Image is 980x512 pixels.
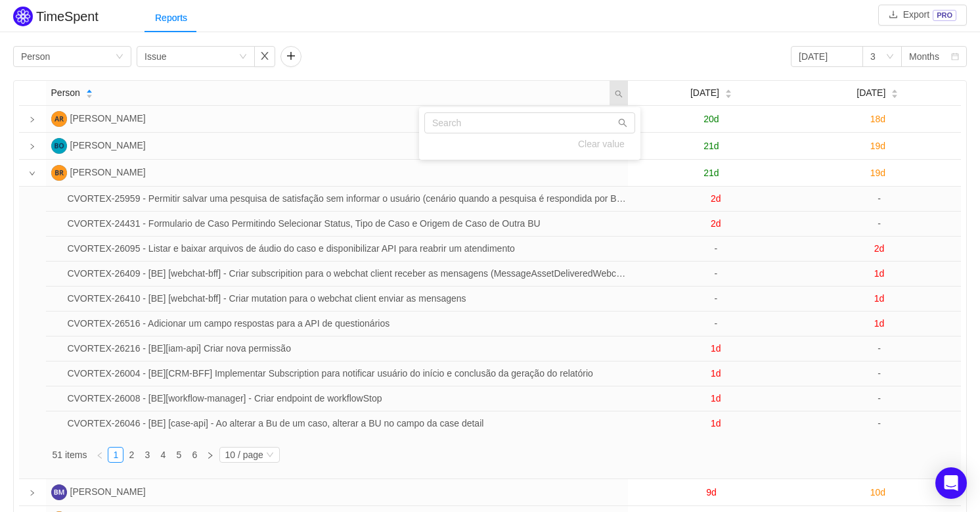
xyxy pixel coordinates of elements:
[51,484,67,500] img: BM
[870,168,885,178] span: 19d
[891,87,899,97] div: Sort
[711,368,721,379] span: 1d
[70,486,146,497] span: [PERSON_NAME]
[124,448,139,462] a: 2
[711,343,721,354] span: 1d
[155,447,171,463] li: 4
[21,47,50,66] div: Person
[239,53,247,62] i: icon: down
[145,3,198,33] div: Reports
[13,7,33,26] img: Quantify logo
[145,47,166,66] div: Issue
[53,447,87,463] li: 51 items
[874,318,885,329] span: 1d
[62,361,634,386] td: CVORTEX-26004 - [BE][CRM-BFF] Implementar Subscription para notificar usuário do início e conclus...
[62,411,634,436] td: CVORTEX-26046 - [BE] [case-api] - Ao alterar a Bu de um caso, alterar a BU no campo da case detail
[62,262,634,287] td: CVORTEX-26409 - [BE] [webchat-bff] - Criar subscripition para o webchat client receber as mensage...
[878,343,881,354] span: -
[878,5,967,26] button: icon: downloadExportPRO
[951,53,959,62] i: icon: calendar
[878,218,881,229] span: -
[878,393,881,404] span: -
[874,243,885,254] span: 2d
[909,47,939,66] div: Months
[29,143,35,150] i: icon: right
[254,46,275,67] button: icon: close
[62,337,634,361] td: CVORTEX-26216 - [BE][iam-api] Criar nova permissão
[92,447,108,463] li: Previous Page
[791,46,863,67] input: Start date
[62,212,634,237] td: CVORTEX-24431 - Formulario de Caso Permitindo Selecionar Status, Tipo de Caso e Origem de Caso de...
[874,268,885,279] span: 1d
[690,86,719,100] span: [DATE]
[886,53,894,62] i: icon: down
[51,138,67,154] img: BD
[266,451,274,460] i: icon: down
[85,87,93,97] div: Sort
[706,487,717,498] span: 9d
[29,490,35,496] i: icon: right
[108,447,123,463] li: 1
[70,113,146,124] span: [PERSON_NAME]
[610,81,628,105] i: icon: search
[140,448,154,462] a: 3
[85,88,93,92] i: icon: caret-up
[870,47,876,66] div: 3
[703,141,719,151] span: 21d
[36,9,99,24] h2: TimeSpent
[116,53,123,62] i: icon: down
[870,487,885,498] span: 10d
[878,368,881,379] span: -
[29,170,35,177] i: icon: down
[714,243,717,254] span: -
[711,393,721,404] span: 1d
[139,447,155,463] li: 3
[225,448,263,462] div: 10 / page
[187,447,202,463] li: 6
[870,114,885,124] span: 18d
[891,88,899,92] i: icon: caret-up
[870,141,885,151] span: 19d
[703,114,719,124] span: 20d
[714,268,717,279] span: -
[935,467,967,499] div: Open Intercom Messenger
[424,112,635,133] input: Search
[878,193,881,204] span: -
[202,447,218,463] li: Next Page
[714,293,717,304] span: -
[62,237,634,262] td: CVORTEX-26095 - Listar e baixar arquivos de áudio do caso e disponibilizar API para reabrir um at...
[568,133,635,154] button: Clear value
[711,218,721,229] span: 2d
[891,93,899,97] i: icon: caret-down
[187,448,202,462] a: 6
[70,167,146,177] span: [PERSON_NAME]
[62,386,634,411] td: CVORTEX-26008 - [BE][workflow-manager] - Criar endpoint de workflowStop
[51,86,80,100] span: Person
[711,418,721,429] span: 1d
[96,452,104,459] i: icon: left
[171,447,187,463] li: 5
[724,93,732,97] i: icon: caret-down
[714,318,717,329] span: -
[62,287,634,312] td: CVORTEX-26410 - [BE] [webchat-bff] - Criar mutation para o webchat client enviar as mensagens
[156,448,170,462] a: 4
[874,293,885,304] span: 1d
[857,86,885,100] span: [DATE]
[711,193,721,204] span: 2d
[29,116,35,123] i: icon: right
[51,111,67,127] img: AD
[724,88,732,92] i: icon: caret-up
[123,447,139,463] li: 2
[618,118,627,128] i: icon: search
[62,312,634,337] td: CVORTEX-26516 - Adicionar um campo respostas para a API de questionários
[878,418,881,429] span: -
[171,448,186,462] a: 5
[85,93,93,97] i: icon: caret-down
[62,187,634,212] td: CVORTEX-25959 - Permitir salvar uma pesquisa de satisfação sem informar o usuário (cenário quando...
[70,140,146,151] span: [PERSON_NAME]
[51,165,67,181] img: BR
[703,168,719,178] span: 21d
[206,452,214,459] i: icon: right
[108,448,123,462] a: 1
[724,87,732,97] div: Sort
